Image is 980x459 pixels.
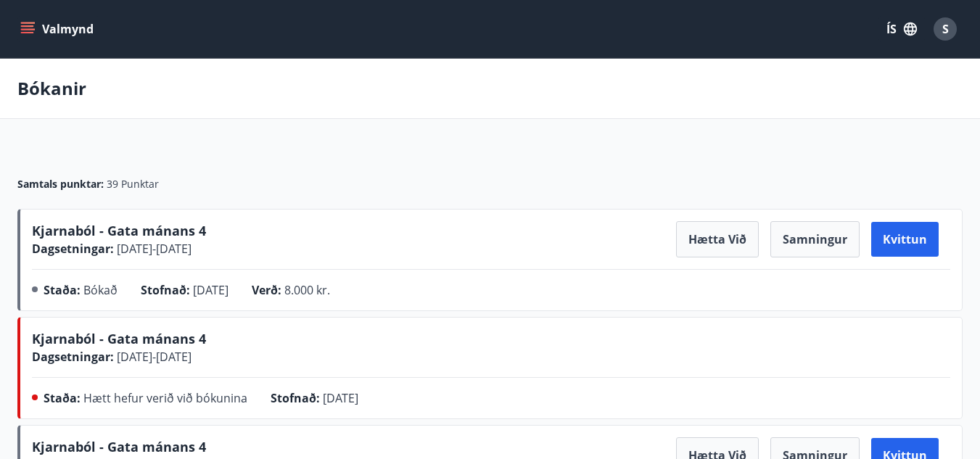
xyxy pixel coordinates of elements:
[252,282,281,298] span: Verð :
[17,16,99,42] button: menu
[17,177,104,191] span: Samtals punktar :
[676,221,759,257] button: Hætta við
[17,76,86,101] p: Bókanir
[107,177,159,191] span: 39 Punktar
[114,241,192,257] span: [DATE] - [DATE]
[32,438,206,455] span: Kjarnaból - Gata mánans 4
[193,282,228,298] span: [DATE]
[284,282,330,298] span: 8.000 kr.
[878,16,925,42] button: ÍS
[32,330,206,347] span: Kjarnaból - Gata mánans 4
[44,282,81,298] span: Staða :
[32,241,114,257] span: Dagsetningar :
[271,390,320,406] span: Stofnað :
[770,221,860,257] button: Samningur
[83,390,247,406] span: Hætt hefur verið við bókunina
[928,12,963,46] button: S
[114,349,192,365] span: [DATE] - [DATE]
[942,21,949,37] span: S
[32,222,206,239] span: Kjarnaból - Gata mánans 4
[871,222,939,257] button: Kvittun
[141,282,190,298] span: Stofnað :
[44,390,81,406] span: Staða :
[323,390,358,406] span: [DATE]
[32,349,114,365] span: Dagsetningar :
[83,282,118,298] span: Bókað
